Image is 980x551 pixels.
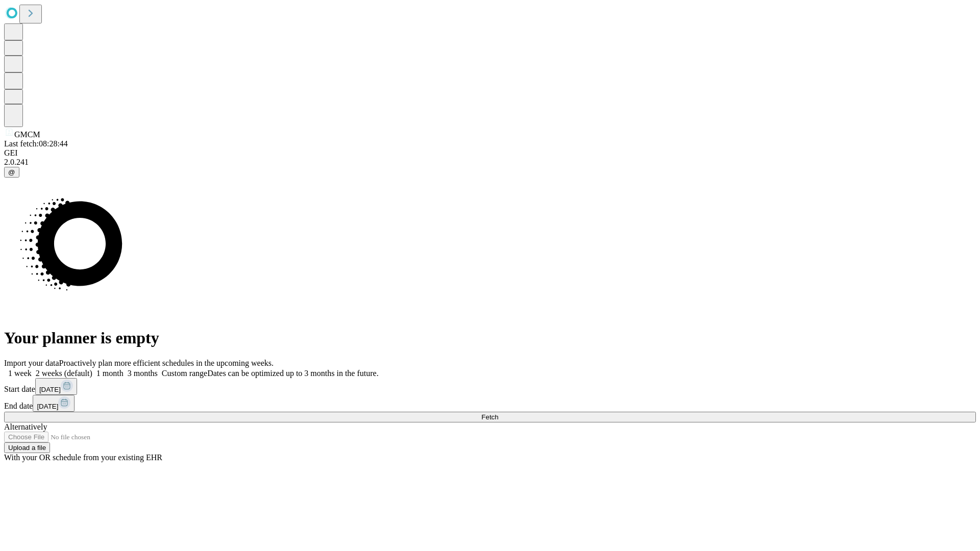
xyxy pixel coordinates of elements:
[4,378,976,395] div: Start date
[4,359,59,367] span: Import your data
[4,148,976,158] div: GEI
[4,412,976,422] button: Fetch
[39,386,61,393] span: [DATE]
[4,139,68,148] span: Last fetch: 08:28:44
[481,413,498,421] span: Fetch
[4,158,976,167] div: 2.0.241
[128,369,158,378] span: 3 months
[4,329,976,347] h1: Your planner is empty
[96,369,124,378] span: 1 month
[37,403,58,410] span: [DATE]
[4,422,47,431] span: Alternatively
[8,168,15,176] span: @
[59,359,274,367] span: Proactively plan more efficient schedules in the upcoming weeks.
[33,395,75,412] button: [DATE]
[36,369,92,378] span: 2 weeks (default)
[14,130,40,139] span: GMCM
[162,369,207,378] span: Custom range
[8,369,32,378] span: 1 week
[4,167,19,178] button: @
[4,395,976,412] div: End date
[35,378,77,395] button: [DATE]
[207,369,378,378] span: Dates can be optimized up to 3 months in the future.
[4,453,162,462] span: With your OR schedule from your existing EHR
[4,442,50,453] button: Upload a file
